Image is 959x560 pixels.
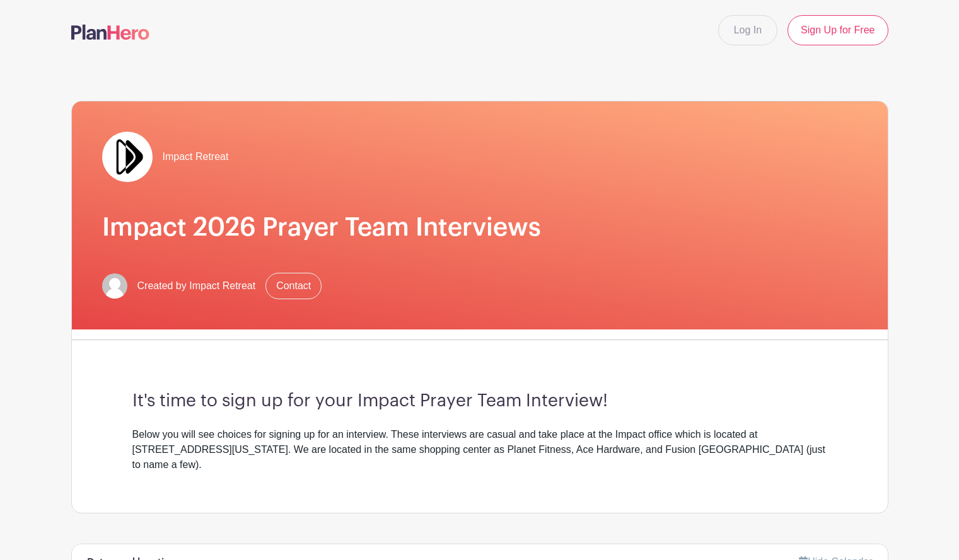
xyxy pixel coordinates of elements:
h3: It's time to sign up for your Impact Prayer Team Interview! [132,391,827,412]
div: Below you will see choices for signing up for an interview. These interviews are casual and take ... [132,427,827,472]
span: Created by Impact Retreat [137,278,256,294]
img: Double%20Arrow%20Logo.jpg [102,132,153,182]
a: Contact [265,273,322,299]
img: logo-507f7623f17ff9eddc593b1ce0a138ce2505c220e1c5a4e2b4648c50719b7d32.svg [71,25,149,40]
img: default-ce2991bfa6775e67f084385cd625a349d9dcbb7a52a09fb2fda1e96e2d18dcdb.png [102,273,127,299]
a: Log In [718,15,777,45]
h1: Impact 2026 Prayer Team Interviews [102,212,857,243]
span: Impact Retreat [163,149,229,164]
a: Sign Up for Free [788,15,888,45]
